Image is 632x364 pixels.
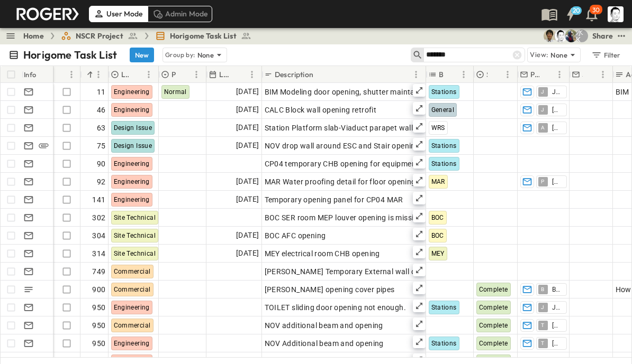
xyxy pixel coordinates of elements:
[265,320,383,331] span: NOV additional beam and opening
[530,69,539,80] p: PIC
[530,49,548,61] p: View:
[114,88,150,96] span: Engineering
[265,338,384,349] span: NOV Additional beam and opening
[552,321,562,330] span: [PERSON_NAME]
[265,141,436,151] span: NOV drop wall around ESC and Stair opening BFP
[65,68,78,81] button: Menu
[265,230,326,241] span: BOC AFC opening
[92,302,105,313] span: 950
[114,178,150,185] span: Engineering
[236,122,259,134] span: [DATE]
[76,31,123,41] span: NSCR Project
[457,68,470,81] button: Menu
[114,214,156,221] span: Site Technical
[24,60,37,89] div: Info
[265,302,407,313] span: TOILET sliding door opening not enough.
[178,69,190,80] button: Sort
[541,91,544,92] span: J
[446,69,457,80] button: Sort
[597,68,609,81] button: Menu
[552,88,562,96] span: Junreil
[552,178,562,186] span: [PERSON_NAME]
[22,66,53,83] div: Info
[97,105,106,115] span: 46
[575,30,588,42] div: 水口 浩一 (MIZUGUCHI Koichi) (mizuguti@bcd.taisei.co.jp)
[197,50,214,60] p: None
[97,87,106,97] span: 11
[431,250,445,257] span: MEY
[552,124,562,132] span: [PERSON_NAME]
[114,196,150,203] span: Engineering
[190,68,203,81] button: Menu
[114,124,152,132] span: Design Issue
[479,286,508,293] span: Complete
[431,178,445,185] span: MAR
[552,106,562,114] span: [PERSON_NAME]
[130,48,154,62] button: New
[236,193,259,206] span: [DATE]
[121,69,129,80] p: Log
[431,340,457,347] span: Stations
[501,68,514,81] button: Menu
[265,212,423,223] span: BOC SER room MEP louver opening is missing
[236,104,259,116] span: [DATE]
[615,30,628,42] button: test
[219,69,232,80] p: Last Email Date
[246,68,258,81] button: Menu
[23,48,117,62] p: Horigome Task List
[265,266,489,277] span: [PERSON_NAME] Temporary External wall opening cover for KD7
[554,30,567,42] img: 堀米 康介(K.HORIGOME) (horigome@bcd.taisei.co.jp)
[591,49,621,61] div: Filter
[23,31,258,41] nav: breadcrumbs
[592,6,600,14] p: 30
[541,69,553,80] button: Sort
[541,127,545,128] span: A
[92,248,105,259] span: 314
[236,86,259,98] span: [DATE]
[552,285,562,294] span: Bong
[541,181,544,182] span: P
[552,339,562,348] span: [PERSON_NAME]
[265,248,380,259] span: MEY electrical room CHB opening
[608,6,624,22] img: Profile Picture
[585,69,597,80] button: Sort
[114,304,150,311] span: Engineering
[236,229,259,241] span: [DATE]
[560,5,581,24] button: 20
[92,284,105,295] span: 900
[553,68,566,81] button: Menu
[155,31,251,41] a: Horigome Task List
[23,31,44,41] a: Home
[170,31,237,41] span: Horigome Task List
[164,88,187,96] span: Normal
[234,69,246,80] button: Sort
[131,69,142,80] button: Sort
[92,320,105,331] span: 950
[92,338,105,349] span: 950
[236,247,259,259] span: [DATE]
[114,106,150,114] span: Engineering
[431,124,445,132] span: WRS
[265,87,490,97] span: BIM Modeling door opening, shutter maintainance, ladder access
[142,68,155,81] button: Menu
[265,105,377,115] span: CALC Block wall opening retrofit
[236,175,259,188] span: [DATE]
[165,50,195,60] p: Group by:
[97,141,106,151] span: 75
[587,48,624,62] button: Filter
[592,31,613,41] div: Share
[573,6,581,15] h6: 20
[114,250,156,257] span: Site Technical
[479,304,508,311] span: Complete
[552,303,562,312] span: Jayrald
[97,176,106,187] span: 92
[431,106,455,114] span: General
[582,69,583,80] p: Subcon
[265,176,458,187] span: MAR Water proofing detail for floor opening Pump room
[265,158,463,169] span: CP04 temporary CHB opening for equipment access MAR
[57,69,69,80] button: Sort
[565,30,577,42] img: Joshua Whisenant (josh@tryroger.com)
[431,214,444,221] span: BOC
[541,289,544,290] span: B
